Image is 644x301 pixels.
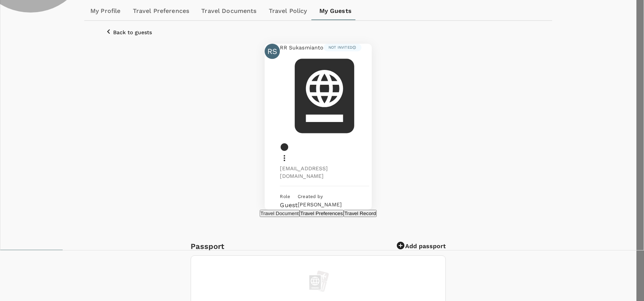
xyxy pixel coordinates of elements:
[280,44,323,51] span: RR Sukasmianto
[280,194,290,199] span: Role
[328,45,352,50] p: Not invited
[195,2,262,20] a: Travel Documents
[298,201,342,208] p: [PERSON_NAME]
[191,240,224,252] h6: Passport
[260,210,300,217] button: Travel Document
[84,2,127,20] a: My Profile
[344,210,377,217] button: Travel Record
[265,44,280,59] div: RS
[113,29,152,36] p: Back to guests
[127,2,196,20] a: Travel Preferences
[280,201,298,210] p: Guest
[300,210,344,217] button: Travel Preferences
[305,268,331,295] img: empty passport
[313,2,358,20] a: My Guests
[263,2,313,20] a: Travel Policy
[280,165,328,179] span: [EMAIL_ADDRESS][DOMAIN_NAME]
[298,194,323,199] span: Created by
[396,241,446,252] button: Add passport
